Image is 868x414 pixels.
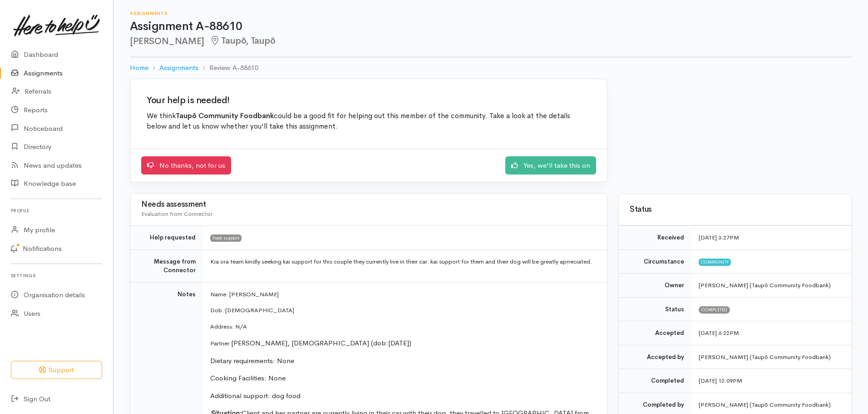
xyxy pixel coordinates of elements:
[141,210,212,218] span: Evaluation from Connector
[11,361,102,379] button: Support
[619,297,691,321] td: Status
[130,57,852,79] nav: breadcrumb
[176,111,274,120] b: Taupō Community Foodbank
[699,281,831,289] span: [PERSON_NAME] (Taupō Community Foodbank)
[619,249,691,274] td: Circumstance
[210,290,596,299] p: Name: [PERSON_NAME]
[699,306,730,314] span: Completed
[210,356,294,365] span: Dietary requirements: None
[11,205,102,217] h6: Profile
[699,259,731,266] span: Community
[147,95,591,105] h2: Your help is needed!
[619,226,691,250] td: Received
[11,269,102,282] h6: Settings
[130,63,148,73] a: Home
[699,234,739,241] time: [DATE] 3:27PM
[159,63,198,73] a: Assignments
[130,20,852,33] h1: Assignment A-88610
[505,156,596,175] a: Yes, we'll take this on
[210,338,596,349] p: Partner:
[388,339,411,347] span: [DATE])
[210,234,242,242] span: Food support
[130,36,852,46] h2: [PERSON_NAME]
[210,374,286,382] span: Cooking Facilities: None
[147,111,591,132] p: We think could be a good fit for helping out this member of the community. Take a look at the det...
[231,339,388,347] span: [PERSON_NAME], [DEMOGRAPHIC_DATA] (dob:
[210,257,596,266] p: Kia ora team kindly seeking kai support for this couple they currently live in their car. kai sup...
[210,306,596,315] p: Dob: [DEMOGRAPHIC_DATA]
[130,226,203,250] td: Help requested
[619,321,691,345] td: Accepted
[691,345,851,369] td: [PERSON_NAME] (Taupō Community Foodbank)
[699,329,739,337] time: [DATE] 6:22PM
[130,11,852,16] h6: Assignments
[619,369,691,393] td: Completed
[210,35,276,46] span: Taupō, Taupō
[141,200,596,209] h3: Needs assessment
[210,391,301,400] span: Additional support: dog food
[141,156,231,175] a: No thanks, not for us
[699,377,742,384] time: [DATE] 12:09PM
[210,322,596,331] p: Address: N/A
[630,205,840,214] h3: Status
[619,274,691,298] td: Owner
[619,345,691,369] td: Accepted by
[130,249,203,282] td: Message from Connector
[198,63,258,73] li: Review A-88610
